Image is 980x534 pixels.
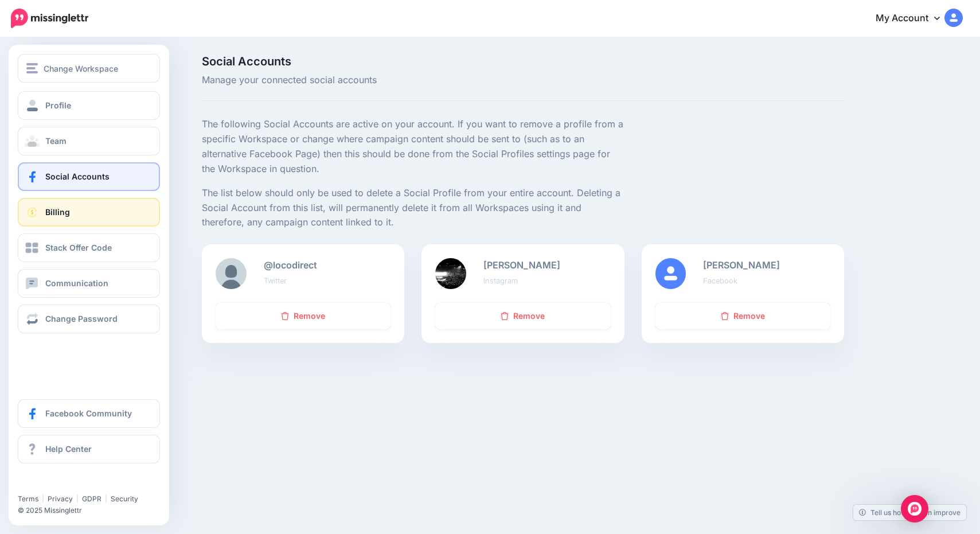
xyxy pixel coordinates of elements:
a: Profile [18,91,160,120]
span: Manage your connected social accounts [202,73,624,88]
a: Facebook Community [18,399,160,428]
a: GDPR [82,494,101,503]
button: Change Workspace [18,54,160,83]
a: Social Accounts [18,162,160,191]
small: Instagram [483,276,518,285]
a: Remove [216,303,391,329]
a: Tell us how we can improve [853,505,966,520]
a: Communication [18,269,160,298]
span: Profile [45,100,71,110]
a: Help Center [18,435,160,463]
p: The list below should only be used to delete a Social Profile from your entire account. Deleting ... [202,186,624,231]
span: | [42,494,44,503]
span: | [105,494,107,503]
a: Remove [435,303,610,329]
img: default_profile-39581.png [216,258,247,289]
img: Missinglettr [11,9,88,28]
li: © 2025 Missinglettr [18,505,169,516]
img: user_default_image.png [655,258,686,289]
small: Twitter [264,276,287,285]
span: Help Center [45,444,92,454]
div: Open Intercom Messenger [901,495,928,523]
span: Communication [45,278,108,288]
span: Change Workspace [44,62,118,75]
a: Billing [18,198,160,227]
a: Stack Offer Code [18,233,160,262]
span: Social Accounts [45,171,110,181]
a: Remove [655,303,830,329]
span: Billing [45,207,70,217]
span: Team [45,136,67,146]
img: menu.png [26,63,38,73]
span: Change Password [45,314,118,323]
b: [PERSON_NAME] [483,259,560,271]
img: .png-69559 [435,258,466,289]
small: Facebook [703,276,737,285]
b: [PERSON_NAME] [703,259,780,271]
iframe: Twitter Follow Button [18,478,107,489]
a: Privacy [48,494,73,503]
span: Stack Offer Code [45,243,112,252]
span: Facebook Community [45,408,132,418]
a: Terms [18,494,38,503]
a: Team [18,127,160,155]
a: Security [111,494,138,503]
a: Change Password [18,305,160,333]
b: @locodirect [264,259,317,271]
a: My Account [864,5,963,33]
span: | [76,494,79,503]
p: The following Social Accounts are active on your account. If you want to remove a profile from a ... [202,117,624,177]
span: Social Accounts [202,56,624,67]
